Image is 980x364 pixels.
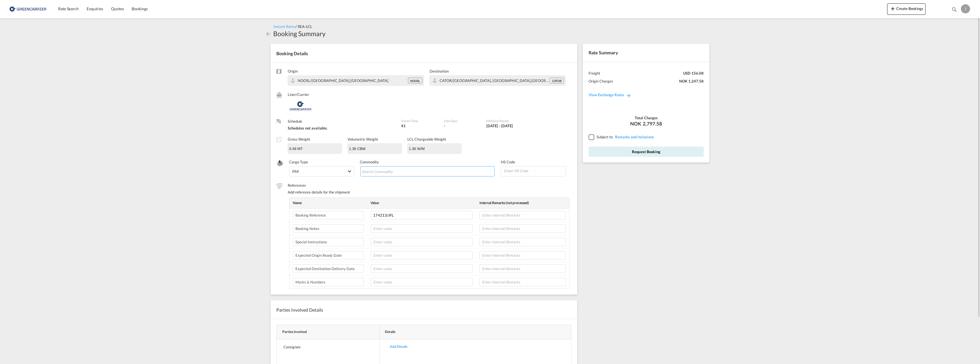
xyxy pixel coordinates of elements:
[444,123,445,128] div: -
[87,6,103,11] span: Enquiries
[589,115,704,120] div: Total Charges
[961,4,970,13] div: J
[288,92,395,97] label: Liner/Carrier
[288,119,395,124] label: Schedule
[583,44,709,61] div: Rate Summary
[295,24,312,29] span: / SEA-LCL
[288,183,571,188] label: References
[348,137,378,141] label: Volumetric Weight
[371,238,473,246] input: Enter value
[626,92,631,98] md-icon: icon-arrow-right
[951,6,957,15] div: icon-magnify
[293,264,364,273] input: Enter label
[288,190,571,195] div: Add reference details for the shipment
[293,278,364,286] input: Enter label
[589,71,600,76] div: Freight
[276,307,323,312] span: Parties Involved Details
[479,224,566,233] input: Enter Internal Remarks
[265,29,273,38] div: icon-arrow-left
[597,135,613,139] span: Subject to
[371,264,473,273] input: Enter value
[282,330,377,334] div: Parties Involved
[440,78,569,83] span: CATOR/Toronto, ON,Americas
[479,264,566,273] input: Enter Internal Remarks
[503,166,565,175] input: Enter HS Code
[887,3,926,15] button: icon-plus 400-fgCreate Bookings
[276,92,282,98] md-icon: /assets/icons/custom/liner-aaa8ad.svg
[401,119,438,123] label: Transit Time
[293,251,364,260] input: Enter label
[292,169,299,174] div: FAK
[288,137,310,141] label: Gross Weight
[371,278,473,286] input: Enter value
[288,99,313,113] img: Greencarrier Consolidators
[479,251,566,260] input: Enter Internal Remarks
[289,159,354,164] label: Cargo Type
[9,3,47,15] img: e39c37208afe11efa9cb1d7a6ea7d6f5.png
[111,6,124,11] span: Quotes
[479,238,566,246] input: Enter Internal Remarks
[550,78,564,83] div: CATOR
[371,251,473,260] input: Enter value
[408,78,422,83] div: NOOSL
[289,198,367,208] th: Name
[501,159,566,164] label: HS Code
[444,119,481,123] label: Free Days
[589,147,704,157] button: Request Booking
[58,6,79,11] span: Rate Search
[951,6,957,13] md-icon: icon-magnify
[288,69,424,74] label: Origin
[293,224,364,233] input: Enter label
[583,87,637,103] a: View Exchange Rates
[277,339,380,358] td: Consignee
[589,79,613,84] div: Origin Charges
[293,238,364,246] input: Enter label
[476,198,569,208] th: Internal Remarks (not processed)
[360,159,495,164] label: Commodity
[683,71,704,76] div: USD 156.08
[288,126,395,131] div: Schedules not available.
[273,24,295,29] span: Instant Rates
[479,278,566,286] input: Enter Internal Remarks
[889,5,896,12] md-icon: icon-plus 400-fg
[614,135,654,139] span: REMARKSINCLUSIONS
[265,30,272,37] md-icon: icon-arrow-left
[401,123,438,128] div: 41
[273,29,326,38] div: Booking Summary
[486,123,513,128] div: 01 Sep 2025 - 30 Sep 2025
[371,211,473,219] input: Enter value
[293,211,364,219] input: Enter label
[360,166,495,176] md-chips-wrap: Chips container with autocompletion. Enter the text area, type text to search, and then use the u...
[298,78,388,83] span: NOOSL/Oslo,Europe
[479,211,566,219] input: Enter Internal Remarks
[407,137,446,141] label: LCL Chargeable Weight
[367,198,476,208] th: Value
[589,120,704,127] div: NOK
[486,119,537,123] label: Effective Period
[643,120,662,127] span: 2,797.58
[276,51,308,56] span: Booking Details
[362,167,414,176] input: Chips input.
[371,224,473,233] input: Enter value
[289,166,354,176] md-select: Select Cargo type: FAK
[288,99,395,113] div: Greencarrier Consolidators
[430,69,566,74] label: Destination
[679,79,704,84] div: NOK 1,247.58
[132,6,148,11] span: Bookings
[382,330,564,334] div: Details
[385,340,412,353] div: Add Details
